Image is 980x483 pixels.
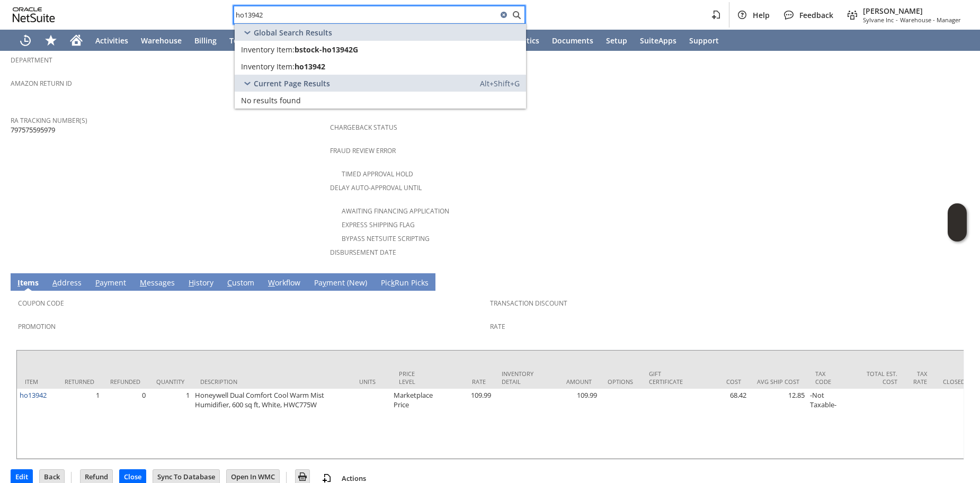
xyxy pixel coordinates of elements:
div: Gift Certificate [649,370,683,386]
span: A [52,278,57,288]
a: Chargeback Status [330,123,397,132]
span: Documents [552,35,593,46]
span: Warehouse - Manager [900,16,961,24]
td: 1 [57,389,102,459]
a: Messages [137,278,177,289]
span: Activities [95,35,128,46]
span: Oracle Guided Learning Widget. To move around, please hold and drag [948,223,967,242]
a: Bypass NetSuite Scripting [342,234,430,243]
div: Tax Rate [913,370,927,386]
a: History [186,278,216,289]
a: Address [50,278,84,289]
div: Cost [699,378,741,386]
div: Total Est. Cost [855,370,897,386]
span: Global Search Results [254,28,332,38]
svg: Home [70,34,83,47]
a: Warehouse [135,30,188,51]
iframe: Click here to launch Oracle Guided Learning Help Panel [948,203,967,241]
svg: Search [510,8,523,21]
td: 12.85 [749,389,807,459]
span: Billing [194,35,217,46]
a: Items [15,278,41,289]
div: Options [608,378,633,386]
a: Fraud Review Error [330,146,396,155]
span: Sylvane Inc [863,16,894,24]
td: 0 [102,389,148,459]
a: Department [11,56,52,65]
a: SuiteApps [634,30,683,51]
span: 797575595979 [11,125,55,135]
span: - [896,16,898,24]
a: Actions [337,473,370,483]
a: Unrolled view on [950,275,963,288]
td: 109.99 [541,389,600,459]
span: I [17,278,20,288]
a: ho13942 [20,390,47,400]
div: Avg Ship Cost [757,378,799,386]
a: Billing [188,30,223,51]
a: Delay Auto-Approval Until [330,183,422,192]
span: SuiteApps [640,35,676,46]
span: k [391,278,395,288]
span: Feedback [799,10,833,20]
a: PickRun Picks [378,278,431,289]
span: bstock-ho13942G [295,44,358,55]
span: ho13942 [295,61,325,71]
a: Timed Approval Hold [342,169,413,178]
div: Shortcuts [38,30,64,51]
div: Closed [943,378,965,386]
a: Inventory Item:bstock-ho13942GEdit: [235,41,526,58]
td: 68.42 [691,389,749,459]
div: Description [200,378,343,386]
span: No results found [241,95,301,105]
a: Payment [93,278,129,289]
span: P [95,278,100,288]
span: Alt+Shift+G [480,78,520,88]
a: Disbursement Date [330,248,396,257]
td: 109.99 [435,389,494,459]
a: Activities [89,30,135,51]
span: y [323,278,326,288]
svg: logo [13,7,55,22]
td: Marketplace Price [391,389,435,459]
a: Recent Records [13,30,38,51]
span: Setup [606,35,627,46]
div: Returned [65,378,94,386]
a: Coupon Code [18,299,64,308]
a: Rate [490,322,505,331]
svg: Recent Records [19,34,32,47]
td: -Not Taxable- [807,389,847,459]
a: Transaction Discount [490,299,567,308]
a: Express Shipping Flag [342,220,415,229]
span: Inventory Item: [241,61,295,71]
span: Warehouse [141,35,182,46]
a: Inventory Item:ho13942Edit: [235,58,526,75]
a: Home [64,30,89,51]
a: Amazon Return ID [11,79,72,88]
a: Awaiting Financing Application [342,207,449,216]
div: Inventory Detail [502,370,533,386]
span: Inventory Item: [241,44,295,55]
div: Quantity [156,378,184,386]
a: Support [683,30,725,51]
a: Custom [225,278,257,289]
svg: Shortcuts [44,34,57,47]
a: RA Tracking Number(s) [11,116,87,125]
span: Tech [229,35,246,46]
a: Setup [600,30,634,51]
div: Price Level [399,370,427,386]
div: Item [25,378,49,386]
td: Honeywell Dual Comfort Cool Warm Mist Humidifier, 600 sq ft, White, HWC775W [192,389,351,459]
span: C [227,278,232,288]
span: M [140,278,147,288]
div: Units [359,378,383,386]
a: Promotion [18,322,56,331]
div: Refunded [110,378,140,386]
div: Amount [549,378,592,386]
span: W [268,278,275,288]
div: Rate [443,378,486,386]
a: Tech [223,30,253,51]
input: Search [234,8,497,21]
span: Support [689,35,719,46]
div: Tax Code [815,370,839,386]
